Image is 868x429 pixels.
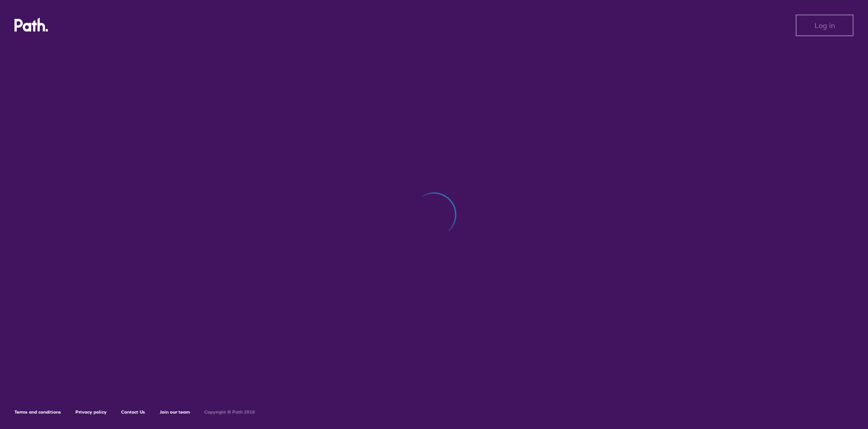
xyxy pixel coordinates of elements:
[815,21,835,29] span: Log in
[160,409,190,415] a: Join our team
[75,409,107,415] a: Privacy policy
[121,409,145,415] a: Contact Us
[14,409,61,415] a: Terms and conditions
[796,14,854,36] button: Log in
[204,410,255,415] h6: Copyright © Path 2018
